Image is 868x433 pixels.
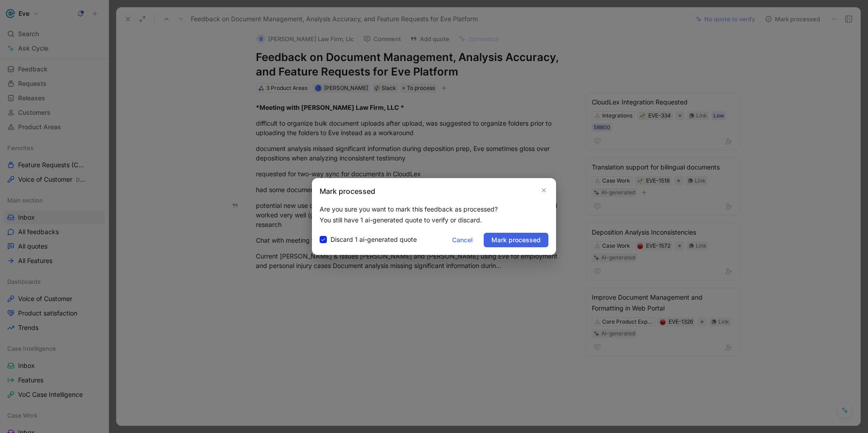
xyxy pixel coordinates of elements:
[330,234,417,245] span: Discard 1 ai-generated quote
[320,204,548,215] p: Are you sure you want to mark this feedback as processed?
[491,235,541,245] span: Mark processed
[320,215,548,226] p: You still have 1 ai-generated quote to verify or discard.
[320,186,375,197] h2: Mark processed
[444,233,480,247] button: Cancel
[484,233,548,247] button: Mark processed
[452,235,472,245] span: Cancel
